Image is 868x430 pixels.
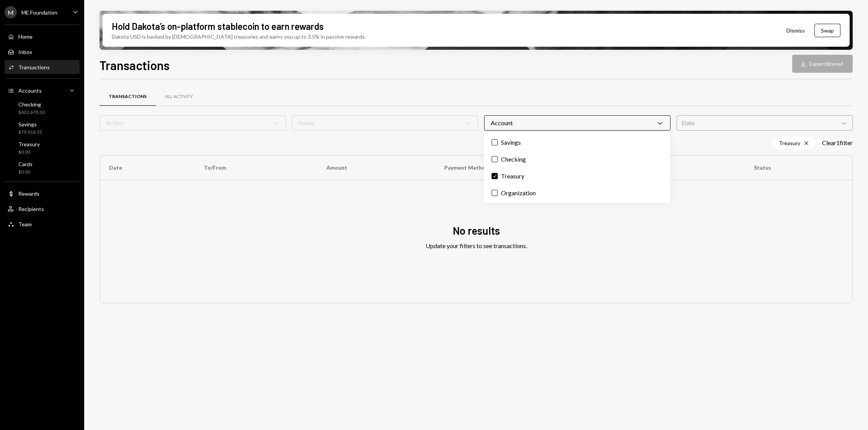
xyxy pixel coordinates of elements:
label: Checking [487,152,667,166]
div: Transactions [109,93,147,100]
th: Payment Method [435,155,625,180]
div: Hold Dakota’s on-platform stablecoin to earn rewards [112,20,324,33]
button: Swap [814,24,840,37]
label: Organization [487,186,667,200]
div: $622,678.30 [18,109,45,116]
label: Treasury [487,169,667,183]
div: Update your filters to see transactions. [426,241,527,250]
button: Checking [492,156,498,162]
div: $0.00 [18,149,40,155]
div: Savings [18,121,42,128]
button: Dismiss [777,21,814,39]
a: Home [5,29,80,43]
div: $79,016.52 [18,129,42,136]
div: ME Foundation [21,9,57,16]
button: Treasury [492,173,498,179]
a: Savings$79,016.52 [5,119,80,137]
a: Treasury$0.00 [5,139,80,157]
a: Rewards [5,186,80,200]
div: Recipients [18,206,44,212]
div: All Activity [165,93,193,100]
a: Cards$0.00 [5,159,80,177]
div: Transactions [18,64,50,70]
div: Cards [18,161,33,167]
div: Treasury [772,137,816,149]
div: Account [484,115,671,131]
button: Clear1filter [822,139,853,147]
a: Transactions [5,60,80,74]
th: To/From [195,155,317,180]
a: Transactions [100,87,156,106]
div: Treasury [18,141,40,147]
a: Accounts [5,83,80,97]
div: $0.00 [18,169,33,175]
div: Home [18,33,33,40]
div: Dakota USD is backed by [DEMOGRAPHIC_DATA] treasuries and earns you up to 3.5% in passive rewards. [112,33,366,41]
a: All Activity [156,87,202,106]
th: Amount [317,155,435,180]
a: Checking$622,678.30 [5,99,80,117]
div: Accounts [18,87,42,94]
div: No results [453,223,500,238]
div: Checking [18,101,45,108]
th: Account [625,155,745,180]
div: Inbox [18,49,32,55]
th: Date [100,155,195,180]
button: Organization [492,190,498,196]
a: Team [5,217,80,231]
div: Team [18,221,32,227]
div: Rewards [18,190,39,197]
button: Savings [492,139,498,146]
label: Savings [487,136,667,149]
div: M [5,6,17,18]
h1: Transactions [100,57,170,73]
a: Recipients [5,202,80,216]
th: Status [745,155,852,180]
div: Date [677,115,853,131]
a: Inbox [5,45,80,59]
